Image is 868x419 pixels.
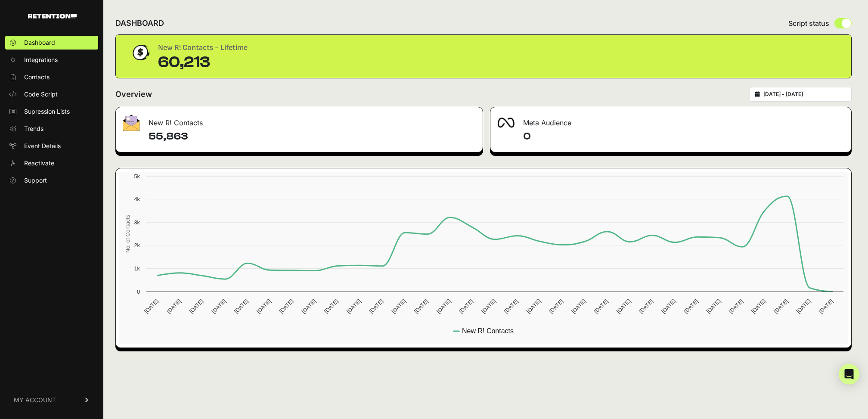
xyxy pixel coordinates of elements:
[24,124,43,133] span: Trends
[323,298,340,315] text: [DATE]
[165,298,182,315] text: [DATE]
[143,298,160,315] text: [DATE]
[130,42,151,63] img: dollar-coin-05c43ed7efb7bc0c12610022525b4bbbb207c7efeef5aecc26f025e68dcafac9.png
[14,396,56,404] span: MY ACCOUNT
[638,298,654,315] text: [DATE]
[115,17,164,29] h2: DASHBOARD
[123,115,140,131] img: fa-envelope-19ae18322b30453b285274b1b8af3d052b27d846a4fbe8435d1a52b978f639a2.png
[480,298,497,315] text: [DATE]
[682,298,699,315] text: [DATE]
[413,298,430,315] text: [DATE]
[5,87,98,101] a: Code Script
[24,159,54,168] span: Reactivate
[570,298,587,315] text: [DATE]
[301,298,317,315] text: [DATE]
[124,215,131,253] text: No. of Contacts
[750,298,767,315] text: [DATE]
[5,53,98,67] a: Integrations
[134,219,140,226] text: 3k
[116,107,483,133] div: New R! Contacts
[525,298,542,315] text: [DATE]
[24,107,70,116] span: Supression Lists
[788,18,829,28] span: Script status
[5,36,98,50] a: Dashboard
[5,122,98,136] a: Trends
[818,298,834,315] text: [DATE]
[490,107,851,133] div: Meta Audience
[134,265,140,272] text: 1k
[24,73,50,81] span: Contacts
[592,298,609,315] text: [DATE]
[24,90,58,99] span: Code Script
[134,242,140,248] text: 2k
[772,298,789,315] text: [DATE]
[158,42,248,54] div: New R! Contacts - Lifetime
[615,298,632,315] text: [DATE]
[5,139,98,153] a: Event Details
[24,56,58,64] span: Integrations
[233,298,250,315] text: [DATE]
[255,298,272,315] text: [DATE]
[5,156,98,170] a: Reactivate
[497,118,515,128] img: fa-meta-2f981b61bb99beabf952f7030308934f19ce035c18b003e963880cc3fabeebb7.png
[795,298,812,315] text: [DATE]
[211,298,227,315] text: [DATE]
[149,130,476,143] h4: 55,863
[278,298,294,315] text: [DATE]
[458,298,474,315] text: [DATE]
[28,14,77,19] img: Retention.com
[24,142,61,150] span: Event Details
[134,173,140,180] text: 5k
[435,298,452,315] text: [DATE]
[24,176,47,185] span: Support
[5,70,98,84] a: Contacts
[390,298,407,315] text: [DATE]
[548,298,564,315] text: [DATE]
[188,298,205,315] text: [DATE]
[728,298,744,315] text: [DATE]
[345,298,362,315] text: [DATE]
[5,387,98,413] a: MY ACCOUNT
[660,298,677,315] text: [DATE]
[158,54,248,71] div: 60,213
[368,298,384,315] text: [DATE]
[137,289,140,295] text: 0
[523,130,844,143] h4: 0
[5,174,98,187] a: Support
[503,298,520,315] text: [DATE]
[705,298,722,315] text: [DATE]
[462,327,514,335] text: New R! Contacts
[115,88,152,100] h2: Overview
[839,364,859,385] div: Open Intercom Messenger
[134,196,140,202] text: 4k
[24,38,55,47] span: Dashboard
[5,105,98,118] a: Supression Lists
